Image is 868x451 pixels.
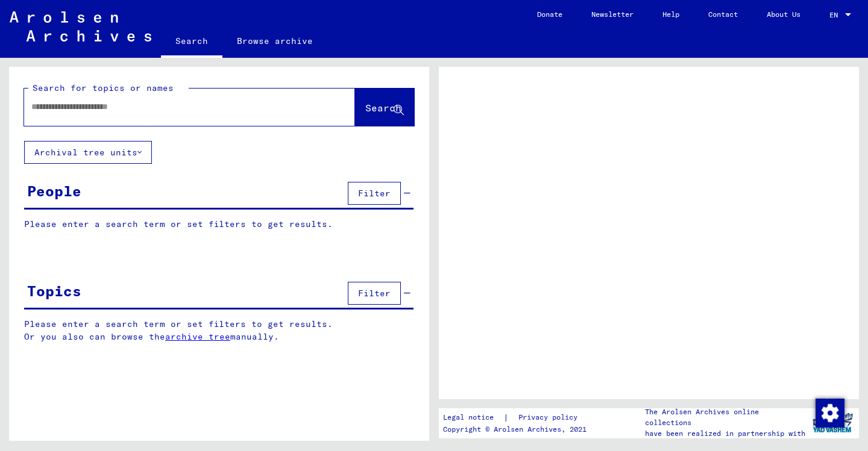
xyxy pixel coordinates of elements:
[33,82,174,93] mat-label: Search for topics or names
[645,406,807,428] p: The Arolsen Archives online collections
[816,399,844,428] img: Change consent
[165,331,230,342] a: archive tree
[443,411,503,424] a: Legal notice
[222,26,327,55] a: Browse archive
[365,102,401,114] span: Search
[358,188,391,199] span: Filter
[161,26,222,58] a: Search
[355,89,414,126] button: Search
[10,11,151,42] img: Arolsen_neg.svg
[27,280,81,302] div: Topics
[509,411,592,424] a: Privacy policy
[24,218,414,231] p: Please enter a search term or set filters to get results.
[24,141,152,164] button: Archival tree units
[810,408,855,438] img: yv_logo.png
[815,398,844,427] div: Change consent
[27,180,81,202] div: People
[829,11,843,19] span: EN
[443,424,592,435] p: Copyright © Arolsen Archives, 2021
[358,288,391,299] span: Filter
[348,182,401,205] button: Filter
[443,411,592,424] div: |
[24,318,414,343] p: Please enter a search term or set filters to get results. Or you also can browse the manually.
[645,428,807,439] p: have been realized in partnership with
[348,282,401,305] button: Filter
